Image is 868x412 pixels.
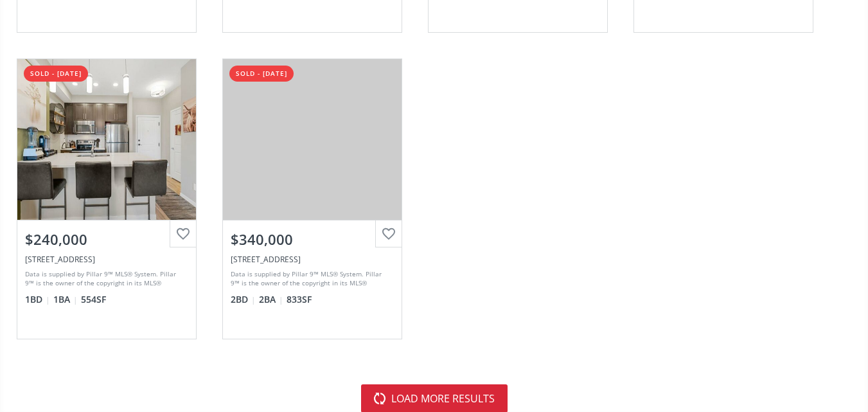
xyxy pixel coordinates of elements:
[25,229,188,249] div: $240,000
[4,46,209,352] a: sold - [DATE]$240,000[STREET_ADDRESS]Data is supplied by Pillar 9™ MLS® System. Pillar 9™ is the ...
[231,229,394,249] div: $340,000
[25,293,50,306] span: 1 BD
[259,293,283,306] span: 2 BA
[25,269,185,289] div: Data is supplied by Pillar 9™ MLS® System. Pillar 9™ is the owner of the copyright in its MLS® Sy...
[25,254,188,265] div: 10 Mahogany Mews SE #213, Calgary, AB T3M2R1
[231,254,394,265] div: 345 Rocky Vista Park NW #404, Calgary, AB T3G 5K6
[287,293,312,306] span: 833 SF
[81,293,106,306] span: 554 SF
[231,293,256,306] span: 2 BD
[209,46,415,352] a: sold - [DATE]$340,000[STREET_ADDRESS]Data is supplied by Pillar 9™ MLS® System. Pillar 9™ is the ...
[231,269,391,289] div: Data is supplied by Pillar 9™ MLS® System. Pillar 9™ is the owner of the copyright in its MLS® Sy...
[53,293,78,306] span: 1 BA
